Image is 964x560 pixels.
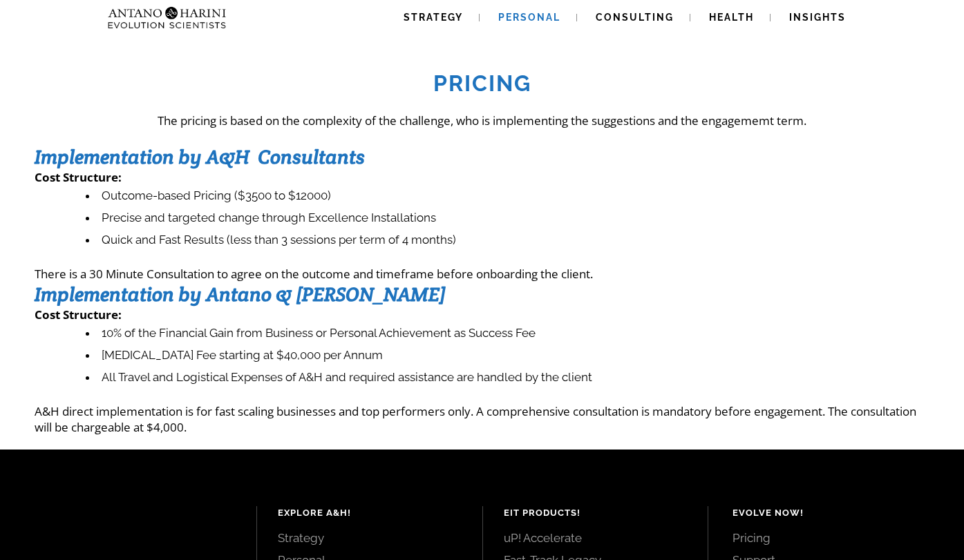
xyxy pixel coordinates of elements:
[86,207,929,229] li: Precise and targeted change through Excellence Installations
[433,70,531,96] strong: Pricing
[35,403,929,435] p: A&H direct implementation is for fast scaling businesses and top performers only. A comprehensive...
[596,12,674,23] span: Consulting
[498,12,560,23] span: Personal
[35,282,446,307] strong: Implementation by Antano & [PERSON_NAME]
[789,12,846,23] span: Insights
[35,307,122,322] strong: Cost Structure:
[86,185,929,207] li: Outcome-based Pricing ($3500 to $12000)
[709,12,754,23] span: Health
[35,266,929,282] p: There is a 30 Minute Consultation to agree on the outcome and timeframe before onboarding the cli...
[278,530,461,545] a: Strategy
[404,12,463,23] span: Strategy
[86,229,929,251] li: Quick and Fast Results (less than 3 sessions per term of 4 months)
[86,367,929,389] li: All Travel and Logistical Expenses of A&H and required assistance are handled by the client
[278,506,461,520] h4: Explore A&H!
[733,530,933,545] a: Pricing
[35,113,929,128] p: The pricing is based on the complexity of the challenge, who is implementing the suggestions and ...
[86,345,929,367] li: [MEDICAL_DATA] Fee starting at $40,000 per Annum
[733,506,933,520] h4: Evolve Now!
[86,322,929,345] li: 10% of the Financial Gain from Business or Personal Achievement as Success Fee
[118,169,122,185] strong: :
[504,530,687,545] a: uP! Accelerate
[35,169,118,185] strong: Cost Structure
[504,506,687,520] h4: EIT Products!
[35,144,365,169] strong: Implementation by A&H Consultants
